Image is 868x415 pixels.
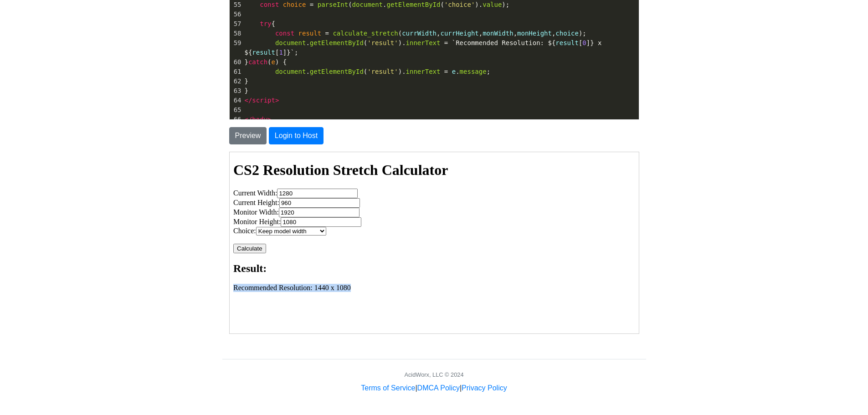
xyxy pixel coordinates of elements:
[50,46,130,56] input: Current Height:
[245,58,287,66] span: } ( ) {
[245,77,249,85] span: }
[230,38,243,48] div: 59
[230,77,243,86] div: 62
[230,96,243,105] div: 64
[361,383,507,394] div: | |
[4,10,406,26] h1: CS2 Resolution Stretch Calculator
[230,19,243,29] div: 57
[444,68,448,75] span: =
[367,68,398,75] span: 'result'
[517,30,552,37] span: monHeight
[404,370,463,379] div: AcidWorx, LLC © 2024
[230,105,243,115] div: 65
[260,20,271,27] span: try
[252,116,267,123] span: body
[267,116,271,123] span: >
[248,58,267,66] span: catch
[4,46,130,54] label: Current Height:
[325,30,329,37] span: =
[269,127,324,144] button: Login to Host
[310,39,364,46] span: getElementById
[275,68,306,75] span: document
[452,68,456,75] span: e
[245,30,586,37] span: ( , , , , );
[483,1,502,8] span: value
[452,39,556,46] span: `Recommended Resolution: ${
[260,1,279,8] span: const
[283,1,306,8] span: choice
[444,39,448,46] span: =
[4,75,97,82] label: Choice:
[310,68,364,75] span: getElementById
[47,36,128,46] input: Current Width:
[275,30,294,37] span: const
[402,30,437,37] span: currWidth
[51,65,132,75] input: Monitor Height:
[386,1,440,8] span: getElementById
[4,56,130,64] label: Monitor Width:
[245,68,491,75] span: . ( ). . ;
[275,97,279,104] span: >
[287,49,294,56] span: }`
[49,56,130,65] input: Monitor Width:
[417,384,460,392] a: DMCA Policy
[318,1,348,8] span: parseInt
[230,115,243,124] div: 66
[245,97,252,104] span: </
[440,30,478,37] span: currHeight
[4,66,132,73] label: Monitor Height:
[4,92,36,101] button: Calculate
[230,67,243,77] div: 61
[245,116,252,123] span: </
[460,68,487,75] span: message
[4,110,406,123] h2: Result:
[230,10,243,19] div: 56
[230,57,243,67] div: 60
[4,132,406,140] p: Recommended Resolution: 1440 x 1080
[555,39,579,46] span: result
[352,1,383,8] span: document
[483,30,513,37] span: monWidth
[245,20,276,27] span: {
[333,30,398,37] span: calculate_stretch
[230,29,243,38] div: 58
[230,86,243,96] div: 63
[279,49,282,56] span: 1
[582,39,586,46] span: 0
[367,39,398,46] span: 'result'
[444,1,475,8] span: 'choice'
[462,384,507,392] a: Privacy Policy
[310,1,313,8] span: =
[406,39,441,46] span: innerText
[4,37,128,45] label: Current Width:
[275,39,306,46] span: document
[361,384,415,392] a: Terms of Service
[298,30,322,37] span: result
[26,75,97,83] select: Choice:
[245,39,606,56] span: . ( ). [ ] [ ] ;
[272,58,275,66] span: e
[252,49,275,56] span: result
[229,127,267,144] button: Preview
[590,39,594,46] span: }
[245,1,510,8] span: ( . ( ). );
[406,68,441,75] span: innerText
[252,97,275,104] span: script
[245,87,249,94] span: }
[555,30,579,37] span: choice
